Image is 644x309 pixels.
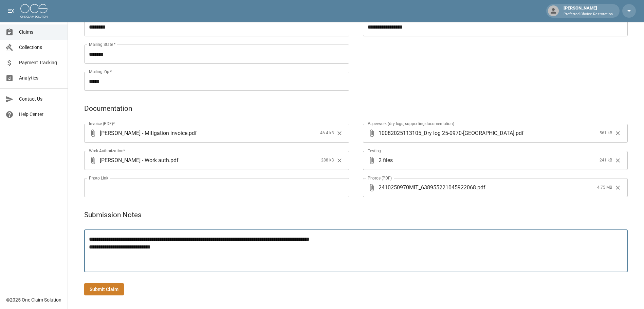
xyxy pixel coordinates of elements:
[320,130,334,137] span: 46.4 kB
[100,129,187,137] span: [PERSON_NAME] - Mitigation invoice
[6,296,61,303] div: © 2025 One Claim Solution
[379,151,597,170] span: 2 files
[613,183,623,193] button: Clear
[600,157,612,164] span: 241 kB
[613,155,623,166] button: Clear
[368,121,454,126] label: Paperwork (dry logs, supporting documentation)
[20,4,48,18] img: ocs-logo-white-transparent.png
[187,129,197,137] span: . pdf
[597,184,612,191] span: 4.75 MB
[89,41,115,47] label: Mailing State
[100,156,169,164] span: [PERSON_NAME] - Work auth
[476,184,485,191] span: . pdf
[334,128,345,138] button: Clear
[19,96,62,103] span: Contact Us
[334,155,345,166] button: Clear
[514,129,524,137] span: . pdf
[368,148,381,154] label: Testing
[368,175,392,181] label: Photos (PDF)
[169,156,179,164] span: . pdf
[561,5,615,17] div: [PERSON_NAME]
[564,12,613,17] p: Preferred Choice Restoration
[321,157,334,164] span: 288 kB
[19,59,62,66] span: Payment Tracking
[4,4,18,18] button: open drawer
[84,283,124,296] button: Submit Claim
[89,69,112,74] label: Mailing Zip
[379,129,514,137] span: 10082025113105_Dry log 25-0970-[GEOGRAPHIC_DATA]
[613,128,623,138] button: Clear
[19,111,62,118] span: Help Center
[379,184,476,191] span: 2410250970MIT_638955221045922068
[19,29,62,36] span: Claims
[89,148,125,154] label: Work Authorization*
[19,44,62,51] span: Collections
[19,74,62,82] span: Analytics
[89,121,115,126] label: Invoice (PDF)*
[600,130,612,137] span: 561 kB
[89,175,108,181] label: Photo Link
